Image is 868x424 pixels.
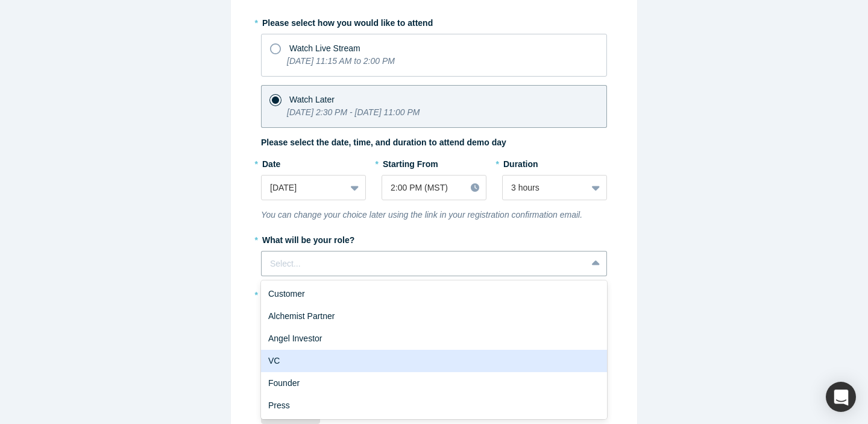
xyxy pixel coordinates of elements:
label: Duration [502,154,607,171]
span: Watch Later [289,95,335,104]
label: Date [261,154,366,171]
div: Press [261,394,607,417]
span: Watch Live Stream [289,43,360,53]
div: Founder [261,372,607,394]
i: You can change your choice later using the link in your registration confirmation email. [261,210,582,220]
div: Angel Investor [261,327,607,350]
div: VC [261,350,607,372]
label: Starting From [382,154,438,171]
label: What will be your role? [261,230,607,247]
label: Please select the date, time, and duration to attend demo day [261,136,506,149]
div: Alchemist Partner [261,305,607,327]
i: [DATE] 2:30 PM - [DATE] 11:00 PM [287,107,420,117]
i: [DATE] 11:15 AM to 2:00 PM [287,56,395,66]
div: Customer [261,283,607,305]
label: Please select how you would like to attend [261,13,607,30]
